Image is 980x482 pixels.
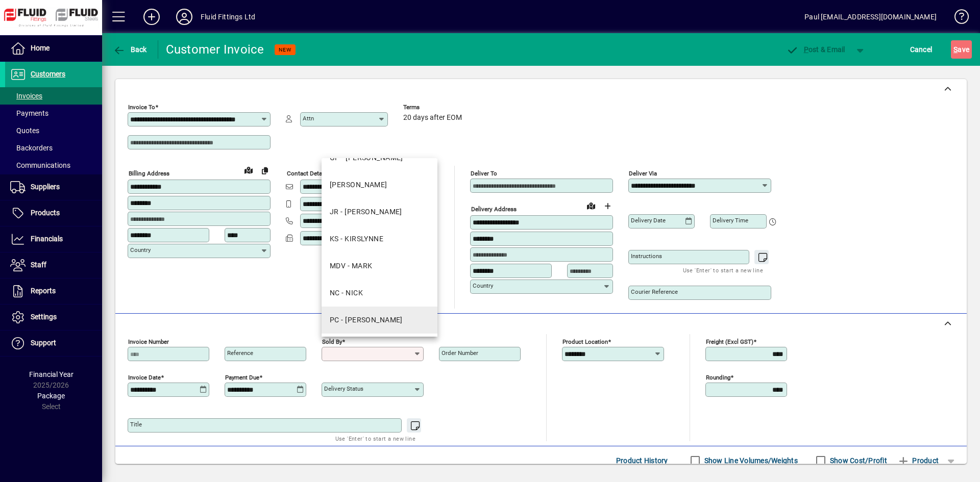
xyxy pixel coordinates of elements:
a: View on map [240,162,257,178]
mat-option: NC - NICK [322,280,437,307]
span: Quotes [10,126,39,135]
button: Save [951,40,972,59]
a: Reports [5,278,102,304]
mat-label: Instructions [631,252,662,260]
button: Choose address [599,198,616,214]
mat-label: Delivery time [713,217,748,224]
mat-label: Country [130,246,151,253]
mat-label: Attn [303,115,314,122]
button: Profile [168,8,201,26]
span: Product History [616,452,668,469]
mat-option: JJ - JENI [322,171,437,198]
mat-label: Payment due [225,374,259,381]
span: Financials [31,235,63,243]
mat-label: Order number [442,349,478,357]
span: Reports [31,287,56,295]
span: ave [953,41,969,58]
span: Home [31,44,50,52]
a: View on map [583,197,599,214]
button: Back [110,40,150,59]
mat-label: Invoice number [128,338,169,345]
a: Suppliers [5,174,102,200]
mat-label: Deliver To [471,170,497,177]
span: S [953,45,958,54]
div: GP - [PERSON_NAME] [330,153,403,163]
mat-label: Reference [227,349,253,357]
span: ost & Email [786,45,845,54]
mat-label: Deliver via [629,170,657,177]
button: Cancel [908,40,935,59]
mat-label: Invoice date [128,374,161,381]
mat-label: Invoice To [128,104,155,111]
div: Paul [EMAIL_ADDRESS][DOMAIN_NAME] [804,9,937,25]
span: Products [31,209,60,217]
button: Product History [612,451,672,470]
mat-label: Freight (excl GST) [706,338,753,345]
button: Product [892,451,944,470]
div: NC - NICK [330,288,363,298]
span: P [804,45,808,54]
label: Show Cost/Profit [828,455,887,466]
mat-label: Country [473,282,493,289]
div: Customer Invoice [166,41,264,58]
span: Support [31,339,56,347]
a: Communications [5,157,102,174]
mat-option: RH - RAY [322,334,437,361]
span: Financial Year [29,370,73,378]
button: Post & Email [781,40,850,59]
mat-hint: Use 'Enter' to start a new line [335,433,415,444]
mat-hint: Use 'Enter' to start a new line [683,264,763,276]
mat-option: PC - PAUL [322,307,437,334]
div: MDV - MARK [330,261,372,271]
a: Financials [5,226,102,252]
span: Staff [31,261,46,269]
a: Quotes [5,122,102,139]
mat-label: Title [130,421,142,428]
span: Backorders [10,144,53,152]
mat-label: Delivery date [631,217,666,224]
a: Support [5,331,102,356]
mat-option: KS - KIRSLYNNE [322,225,437,252]
a: Invoices [5,87,102,105]
mat-label: Product location [562,338,608,345]
button: Copy to Delivery address [257,162,273,179]
div: [PERSON_NAME] [330,180,387,190]
span: Payments [10,109,48,117]
a: Payments [5,105,102,122]
span: Customers [31,70,65,78]
span: Terms [403,104,464,111]
span: Invoices [10,92,42,100]
div: Fluid Fittings Ltd [201,9,255,25]
span: Settings [31,313,57,321]
mat-label: Delivery status [324,385,363,392]
span: Suppliers [31,183,60,191]
button: Add [135,8,168,26]
a: Backorders [5,139,102,157]
mat-option: JR - John Rossouw [322,198,437,225]
span: Cancel [910,41,933,58]
span: Product [897,452,939,469]
a: Knowledge Base [947,2,967,35]
span: Back [113,45,147,54]
a: Settings [5,305,102,330]
mat-label: Courier Reference [631,288,678,295]
span: Package [37,392,65,400]
mat-option: MDV - MARK [322,252,437,280]
app-page-header-button: Back [102,40,158,59]
mat-label: Rounding [706,374,730,381]
a: Products [5,200,102,226]
div: JR - [PERSON_NAME] [330,207,402,217]
span: Communications [10,161,70,169]
span: 20 days after EOM [403,114,462,122]
a: Staff [5,252,102,278]
a: Home [5,36,102,61]
label: Show Line Volumes/Weights [702,455,798,466]
div: KS - KIRSLYNNE [330,234,383,244]
span: NEW [279,46,291,53]
mat-label: Sold by [322,338,342,345]
div: PC - [PERSON_NAME] [330,315,403,325]
mat-option: GP - Grant Petersen [322,144,437,171]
